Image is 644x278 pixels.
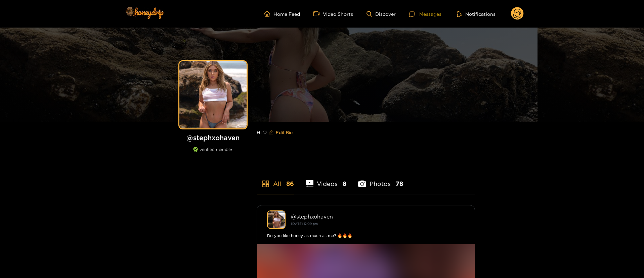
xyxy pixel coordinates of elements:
[176,133,250,142] h1: @ stephxohaven
[313,11,353,17] a: Video Shorts
[455,10,498,17] button: Notifications
[306,164,347,195] li: Videos
[291,222,318,226] small: [DATE] 12:09 pm
[358,164,403,195] li: Photos
[286,180,294,188] span: 86
[267,127,294,138] button: editEdit Bio
[257,164,294,195] li: All
[276,129,293,136] span: Edit Bio
[267,232,465,239] div: Do you like honey as much as me? 🔥🔥🔥
[257,122,475,143] div: Hi ♡
[264,11,300,17] a: Home Feed
[291,213,465,220] div: @ stephxohaven
[396,180,403,188] span: 78
[176,147,250,159] div: verified member
[409,10,441,18] div: Messages
[343,180,346,188] span: 8
[264,11,273,17] span: home
[367,11,396,17] a: Discover
[262,180,270,188] span: appstore
[267,210,286,229] img: stephxohaven
[269,130,273,135] span: edit
[313,11,323,17] span: video-camera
